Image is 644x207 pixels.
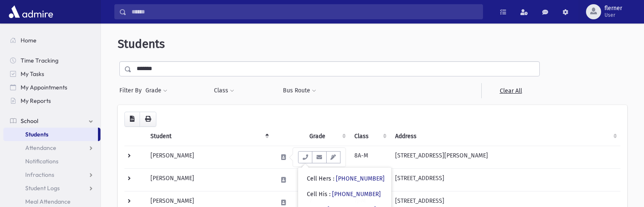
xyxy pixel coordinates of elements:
button: Print [140,112,156,127]
a: [PHONE_NUMBER] [336,175,385,182]
span: My Tasks [21,70,44,78]
span: Home [21,37,37,44]
span: Filter By [119,86,145,95]
th: Student: activate to sort column descending [145,127,272,146]
th: Grade: activate to sort column ascending [304,127,349,146]
a: Notifications [3,155,100,168]
button: CSV [124,112,140,127]
div: Cell Hers [307,174,385,183]
span: flerner [604,5,622,12]
td: 8 [304,146,349,168]
span: Time Tracking [21,57,58,64]
button: Email Templates [326,151,340,163]
a: Home [3,34,100,47]
span: My Reports [21,97,51,105]
span: Infractions [25,171,54,178]
a: Attendance [3,141,100,155]
div: Cell His [307,190,381,199]
span: Notifications [25,157,58,165]
a: Students [3,128,98,141]
span: Students [118,37,165,51]
a: [PHONE_NUMBER] [332,191,381,198]
a: Student Logs [3,181,100,195]
input: Search [127,4,483,19]
a: School [3,114,100,128]
th: Address: activate to sort column ascending [390,127,620,146]
button: Bus Route [282,83,317,98]
span: Attendance [25,144,56,152]
td: [STREET_ADDRESS] [390,168,620,191]
span: Student Logs [25,184,60,192]
span: User [604,12,622,18]
a: Clear All [481,83,540,98]
td: [PERSON_NAME] [145,168,272,191]
a: My Appointments [3,81,100,94]
span: : [333,175,334,182]
span: My Appointments [21,84,67,91]
button: Grade [145,83,168,98]
td: 8A-M [349,146,390,168]
a: My Tasks [3,67,100,81]
span: Meal Attendance [25,198,71,205]
td: [STREET_ADDRESS][PERSON_NAME] [390,146,620,168]
button: Class [214,83,235,98]
img: AdmirePro [7,3,55,20]
a: My Reports [3,94,100,107]
span: Students [25,131,48,138]
span: School [21,117,38,125]
a: Infractions [3,168,100,181]
th: Class: activate to sort column ascending [349,127,390,146]
a: Time Tracking [3,54,100,67]
span: : [329,191,330,198]
td: [PERSON_NAME] [145,146,272,168]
